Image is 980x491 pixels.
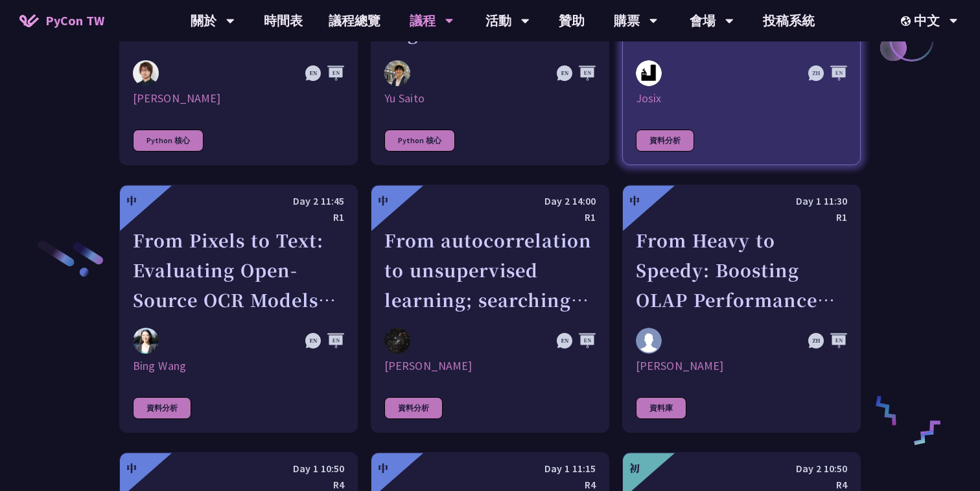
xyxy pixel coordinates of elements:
img: Bing Wang [133,328,159,354]
div: Day 2 14:00 [384,193,596,209]
div: Day 1 11:15 [384,461,596,477]
div: 資料庫 [636,397,686,419]
div: 資料分析 [133,397,191,419]
div: R1 [133,209,344,225]
img: Yuichiro Tachibana [133,60,159,86]
a: 中 Day 1 11:30 R1 From Heavy to Speedy: Boosting OLAP Performance with Spark Variant Shredding Wei... [622,185,861,433]
a: 中 Day 2 11:45 R1 From Pixels to Text: Evaluating Open-Source OCR Models on Japanese Medical Docum... [119,185,358,433]
div: R1 [384,209,596,225]
div: Bing Wang [133,358,344,374]
div: Python 核心 [384,130,455,152]
div: 初 [629,461,640,476]
div: [PERSON_NAME] [384,358,596,374]
div: 中 [629,193,640,209]
div: 中 [126,461,137,476]
a: PyCon TW [6,5,117,37]
div: 資料分析 [636,130,694,152]
div: From Pixels to Text: Evaluating Open-Source OCR Models on Japanese Medical Documents [133,225,344,315]
img: Locale Icon [901,16,914,26]
img: David Mikolas [384,328,410,354]
div: 資料分析 [384,397,443,419]
div: [PERSON_NAME] [636,358,847,374]
div: Python 核心 [133,130,204,152]
img: Wei Jun Cheng [636,328,662,354]
a: 中 Day 2 14:00 R1 From autocorrelation to unsupervised learning; searching for aperiodic tilings (... [371,185,609,433]
img: Home icon of PyCon TW 2025 [19,14,39,27]
img: Josix [636,60,662,86]
div: 中 [378,193,388,209]
div: 中 [378,461,388,476]
div: 中 [126,193,137,209]
div: Day 2 10:50 [636,461,847,477]
div: Day 1 11:30 [636,193,847,209]
div: Day 2 11:45 [133,193,344,209]
div: From Heavy to Speedy: Boosting OLAP Performance with Spark Variant Shredding [636,225,847,315]
div: Day 1 10:50 [133,461,344,477]
div: Yu Saito [384,91,596,106]
div: From autocorrelation to unsupervised learning; searching for aperiodic tilings (quasicrystals) in... [384,225,596,315]
div: [PERSON_NAME] [133,91,344,106]
span: PyCon TW [45,11,104,30]
img: Yu Saito [384,60,410,86]
div: Josix [636,91,847,106]
div: R1 [636,209,847,225]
